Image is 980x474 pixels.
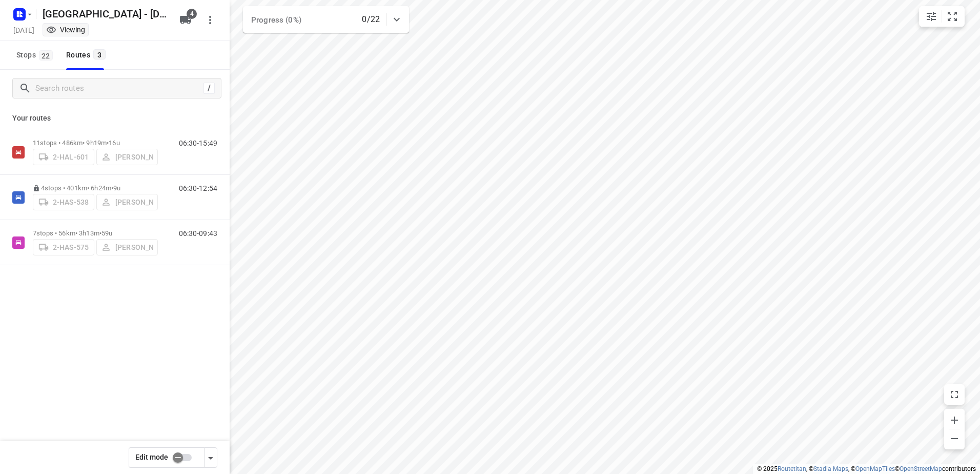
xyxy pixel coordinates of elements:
[179,139,217,147] p: 06:30-15:49
[33,229,158,237] p: 7 stops • 56km • 3h13m
[107,139,109,147] span: •
[99,229,101,237] span: •
[179,184,217,192] p: 06:30-12:54
[900,465,942,472] a: OpenStreetMap
[855,465,895,472] a: OpenMapTiles
[101,229,112,237] span: 59u
[921,6,942,27] button: Map settings
[109,139,119,147] span: 16u
[39,50,53,61] span: 22
[362,13,380,26] p: 0/22
[66,49,109,62] div: Routes
[113,184,120,192] span: 9u
[33,139,158,147] p: 11 stops • 486km • 9h19m
[135,453,168,461] span: Edit mode
[179,229,217,238] p: 06:30-09:43
[12,113,217,124] p: Your routes
[942,6,963,27] button: Fit zoom
[35,81,203,96] input: Search routes
[187,9,197,19] span: 4
[243,6,409,33] div: Progress (0%)0/22
[203,83,215,94] div: /
[778,465,806,472] a: Routetitan
[175,10,196,30] button: 4
[16,49,56,62] span: Stops
[205,451,217,464] div: Driver app settings
[111,184,113,192] span: •
[33,184,158,192] p: 4 stops • 401km • 6h24m
[251,15,301,25] span: Progress (0%)
[757,465,976,472] li: © 2025 , © , © © contributors
[200,10,220,30] button: More
[919,6,965,27] div: small contained button group
[813,465,848,472] a: Stadia Maps
[46,25,85,35] div: You are currently in view mode. To make any changes, go to edit project.
[93,49,106,60] span: 3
